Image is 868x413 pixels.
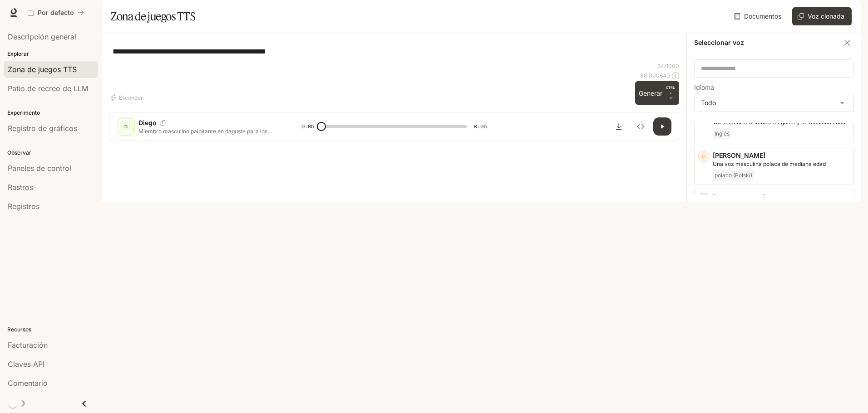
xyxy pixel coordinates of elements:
[157,120,169,126] button: Copiar ID de voz
[24,4,88,22] button: Todos los espacios de trabajo
[666,63,679,69] font: 1000
[124,124,128,129] font: D
[657,63,664,69] font: 64
[792,7,852,25] button: Voz clonada
[474,122,487,130] font: 0:05
[694,83,714,91] font: Idioma
[38,9,74,16] font: Por defecto
[669,96,672,100] font: ⏎
[713,151,765,159] font: [PERSON_NAME]
[713,160,850,168] p: Una voz masculina polaca de mediana edad
[715,130,730,137] font: Inglés
[695,94,853,112] div: Todo
[713,193,765,201] font: [PERSON_NAME]
[744,12,781,20] font: Documentos
[664,63,666,69] font: /
[644,72,670,79] font: 0.000640
[610,117,628,136] button: Descargar audio
[713,160,826,167] font: Una voz masculina polaca de mediana edad
[119,94,143,101] font: Esconder
[138,119,157,126] font: Diego
[715,172,752,179] font: polaco (Polski)
[808,12,844,20] font: Voz clonada
[640,72,644,79] font: $
[732,7,785,25] a: Documentos
[635,81,679,105] button: GenerarCTRL +⏎
[639,89,662,97] font: Generar
[111,10,195,23] font: Zona de juegos TTS
[701,99,716,107] font: Todo
[666,85,675,95] font: CTRL +
[138,128,272,142] font: Miembro masculino palpitante en deguste para los señores
[109,90,147,105] button: Esconder
[301,122,314,130] font: 0:05
[631,117,650,136] button: Inspeccionar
